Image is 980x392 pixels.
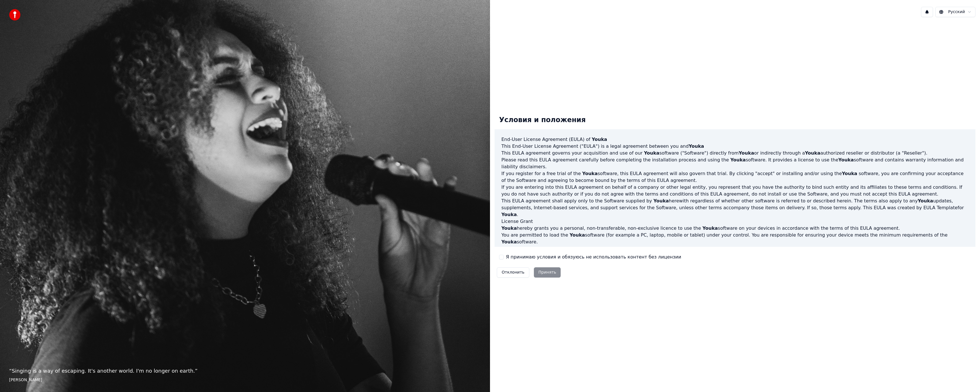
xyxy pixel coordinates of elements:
[654,198,669,204] span: Youka
[9,9,21,20] img: youka
[842,171,857,176] span: Youka
[501,225,969,232] p: hereby grants you a personal, non-transferable, non-exclusive licence to use the software on your...
[501,225,517,231] span: Youka
[9,367,481,375] p: “ Singing is a way of escaping. It's another world. I'm no longer on earth. ”
[501,143,969,150] p: This End-User License Agreement ("EULA") is a legal agreement between you and
[497,267,529,278] button: Отклонить
[495,111,590,129] div: Условия и положения
[689,143,704,149] span: Youka
[501,239,517,245] span: Youka
[592,137,607,142] span: Youka
[501,232,969,245] p: You are permitted to load the software (for example a PC, laptop, mobile or tablet) under your co...
[501,184,969,198] p: If you are entering into this EULA agreement on behalf of a company or other legal entity, you re...
[923,205,957,210] a: EULA Template
[501,198,969,218] p: This EULA agreement shall apply only to the Software supplied by herewith regardless of whether o...
[506,254,681,260] label: Я принимаю условия и обязуюсь не использовать контент без лицензии
[501,212,517,217] span: Youka
[918,198,933,204] span: Youka
[739,150,754,156] span: Youka
[838,157,854,163] span: Youka
[569,232,585,238] span: Youka
[501,218,969,225] h3: License Grant
[501,150,969,157] p: This EULA agreement governs your acquisition and use of our software ("Software") directly from o...
[805,150,820,156] span: Youka
[703,225,718,231] span: Youka
[9,377,481,383] footer: [PERSON_NAME]
[501,245,969,252] p: You are not permitted to:
[582,171,598,176] span: Youka
[501,157,969,170] p: Please read this EULA agreement carefully before completing the installation process and using th...
[644,150,659,156] span: Youka
[501,170,969,184] p: If you register for a free trial of the software, this EULA agreement will also govern that trial...
[730,157,746,163] span: Youka
[501,136,969,143] h3: End-User License Agreement (EULA) of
